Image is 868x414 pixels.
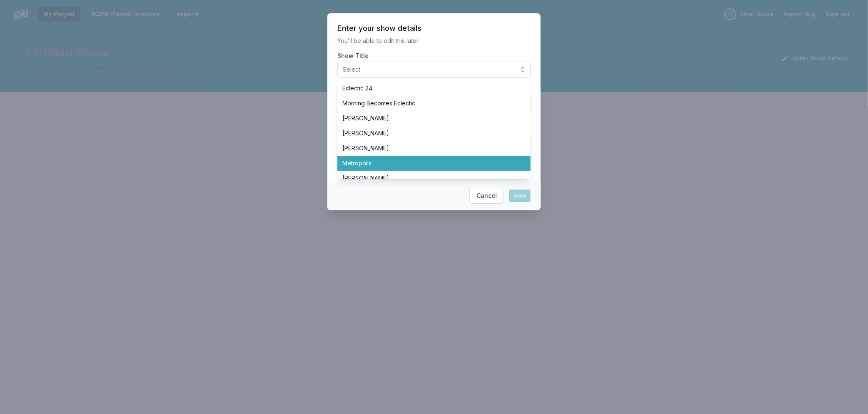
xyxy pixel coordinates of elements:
span: Select [343,65,514,74]
button: Select [337,62,531,77]
span: Morning Becomes Eclectic [342,99,516,107]
button: Cancel [469,188,504,204]
header: Enter your show details [337,23,531,33]
button: Save [509,190,531,202]
span: [PERSON_NAME] [342,174,516,182]
span: [PERSON_NAME] [342,114,516,122]
span: Eclectic 24 [342,84,516,92]
span: [PERSON_NAME] [342,129,516,137]
span: Metropolis [342,159,516,167]
p: You’ll be able to edit this later. [337,37,531,45]
span: [PERSON_NAME] [342,144,516,152]
label: Show Title [337,52,531,60]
